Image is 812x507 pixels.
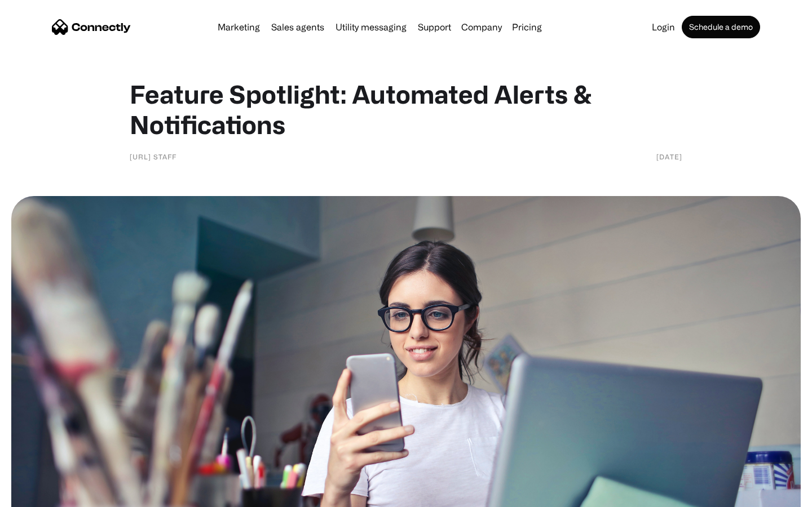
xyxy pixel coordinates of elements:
a: Pricing [507,23,546,32]
a: Marketing [213,23,264,32]
aside: Language selected: English [11,487,68,503]
div: Company [461,19,502,35]
a: Sales agents [267,23,329,32]
a: Schedule a demo [682,16,760,38]
div: [URL] staff [130,151,176,162]
a: Login [647,23,679,32]
div: [DATE] [656,151,682,162]
a: Utility messaging [331,23,411,32]
ul: Language list [23,487,68,503]
a: Support [413,23,456,32]
h1: Feature Spotlight: Automated Alerts & Notifications [130,79,682,140]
